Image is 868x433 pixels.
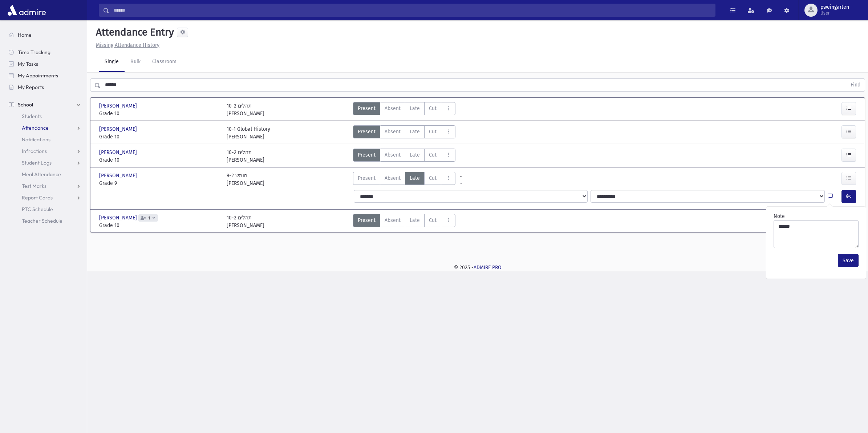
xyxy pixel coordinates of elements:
[99,222,219,229] span: Grade 10
[385,216,401,224] span: Absent
[93,26,174,39] h5: Attendance Entry
[820,10,849,16] span: User
[18,61,38,67] span: My Tasks
[410,174,420,182] span: Late
[109,4,715,17] input: Search
[99,172,138,179] span: [PERSON_NAME]
[3,122,87,134] a: Attendance
[227,149,264,164] div: 10-2 תהלים [PERSON_NAME]
[125,52,146,72] a: Bulk
[99,149,138,156] span: [PERSON_NAME]
[18,49,50,56] span: Time Tracking
[96,42,159,48] u: Missing Attendance History
[429,174,437,182] span: Cut
[22,194,53,201] span: Report Cards
[358,216,376,224] span: Present
[410,128,420,135] span: Late
[3,145,87,157] a: Infractions
[846,79,865,91] button: Find
[227,102,264,117] div: 10-2 תהלים [PERSON_NAME]
[99,156,219,164] span: Grade 10
[99,264,856,271] div: © 2025 -
[99,125,138,133] span: [PERSON_NAME]
[385,174,401,182] span: Absent
[353,149,455,164] div: AttTypes
[3,180,87,192] a: Test Marks
[3,110,87,122] a: Students
[385,105,401,112] span: Absent
[6,3,48,17] img: AdmirePro
[429,216,437,224] span: Cut
[3,192,87,203] a: Report Cards
[3,29,87,41] a: Home
[22,113,42,120] span: Students
[18,84,44,90] span: My Reports
[18,72,58,79] span: My Appointments
[22,125,49,131] span: Attendance
[99,52,125,72] a: Single
[93,42,159,48] a: Missing Attendance History
[353,172,455,187] div: AttTypes
[22,171,61,178] span: Meal Attendance
[99,214,138,222] span: [PERSON_NAME]
[3,215,87,227] a: Teacher Schedule
[227,172,264,187] div: 9-2 חומש [PERSON_NAME]
[410,151,420,159] span: Late
[22,183,46,189] span: Test Marks
[385,128,401,135] span: Absent
[146,52,182,72] a: Classroom
[429,105,437,112] span: Cut
[358,105,376,112] span: Present
[838,254,859,267] button: Save
[99,102,138,110] span: [PERSON_NAME]
[820,4,849,10] span: pweingarten
[385,151,401,159] span: Absent
[358,128,376,135] span: Present
[474,264,502,271] a: ADMIRE PRO
[99,110,219,117] span: Grade 10
[22,206,53,213] span: PTC Schedule
[3,99,87,110] a: School
[18,101,33,108] span: School
[147,216,151,220] span: 1
[22,136,50,143] span: Notifications
[99,179,219,187] span: Grade 9
[353,102,455,117] div: AttTypes
[227,214,264,229] div: 10-2 תהלים [PERSON_NAME]
[22,148,47,154] span: Infractions
[353,125,455,141] div: AttTypes
[353,214,455,229] div: AttTypes
[227,125,270,141] div: 10-1 Global History [PERSON_NAME]
[429,128,437,135] span: Cut
[410,216,420,224] span: Late
[3,157,87,169] a: Student Logs
[3,58,87,70] a: My Tasks
[3,134,87,145] a: Notifications
[358,174,376,182] span: Present
[3,81,87,93] a: My Reports
[3,46,87,58] a: Time Tracking
[3,203,87,215] a: PTC Schedule
[358,151,376,159] span: Present
[774,213,785,220] label: Note
[22,218,62,224] span: Teacher Schedule
[429,151,437,159] span: Cut
[410,105,420,112] span: Late
[99,133,219,141] span: Grade 10
[3,169,87,180] a: Meal Attendance
[3,70,87,81] a: My Appointments
[22,159,52,166] span: Student Logs
[18,32,32,38] span: Home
